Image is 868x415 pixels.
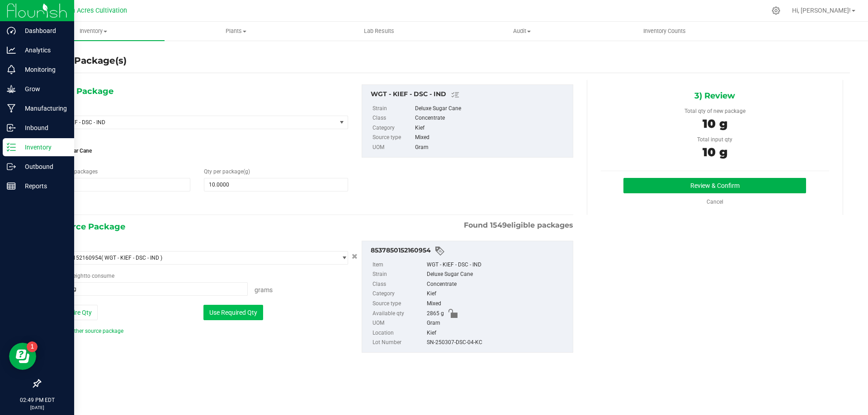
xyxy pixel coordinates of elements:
label: Category [373,289,425,299]
p: Reports [16,181,70,191]
inline-svg: Manufacturing [7,104,16,113]
span: weight [69,273,85,279]
inline-svg: Outbound [7,162,16,171]
h4: Create Package(s) [40,54,127,67]
label: Lot Number [373,338,425,348]
span: Lab Results [352,27,406,35]
span: 2865 g [427,309,444,319]
span: select [336,252,348,264]
div: Mixed [415,133,568,143]
span: 2) Source Package [47,220,125,233]
inline-svg: Reports [7,182,16,191]
a: Add another source package [47,328,123,334]
iframe: Resource center unread badge [27,341,38,352]
inline-svg: Monitoring [7,65,16,74]
label: Item [373,260,425,270]
span: select [336,116,348,129]
label: Source type [373,299,425,309]
div: Gram [415,143,568,153]
span: Deluxe Sugar Cane [47,144,348,158]
div: Kief [415,123,568,133]
inline-svg: Analytics [7,46,16,55]
span: 10 g [703,145,727,159]
inline-svg: Dashboard [7,26,16,35]
div: Gram [427,318,568,328]
p: Manufacturing [16,103,70,114]
span: Green Acres Cultivation [57,7,127,14]
span: Grams [255,286,273,294]
span: Total input qty [697,136,732,143]
label: Class [373,280,425,289]
div: 8537850152160954 [371,246,568,256]
span: Plants [165,27,307,35]
div: WGT - KIEF - DSC - IND [371,89,568,100]
button: Review & Confirm [623,178,806,193]
label: Class [373,113,413,123]
span: Inventory [22,27,165,35]
div: Deluxe Sugar Cane [427,270,568,280]
div: Concentrate [415,113,568,123]
label: Strain [373,270,425,280]
a: Lab Results [307,22,450,41]
span: 10 g [703,117,727,131]
label: Category [373,123,413,133]
span: 3) Review [694,89,735,103]
inline-svg: Inbound [7,123,16,132]
p: Outbound [16,161,70,172]
label: Strain [373,104,413,114]
span: Inventory Counts [631,27,698,35]
span: Package to consume [47,273,114,279]
a: Audit [450,22,593,41]
p: Inbound [16,122,70,133]
p: 02:49 PM EDT [4,396,70,404]
label: UOM [373,318,425,328]
span: ( WGT - KIEF - DSC - IND ) [101,255,162,261]
div: Kief [427,289,568,299]
span: WGT - KIEF - DSC - IND [51,119,321,126]
div: Manage settings [770,6,782,15]
span: 8537850152160954 [51,255,101,261]
button: Cancel button [349,250,360,263]
div: Concentrate [427,280,568,289]
span: (g) [243,168,250,175]
iframe: Resource center [9,343,36,370]
span: 1) New Package [47,84,113,98]
div: WGT - KIEF - DSC - IND [427,260,568,270]
p: Grow [16,84,70,94]
div: Mixed [427,299,568,309]
a: Plants [165,22,307,41]
span: Found eligible packages [464,220,573,231]
span: Hi, [PERSON_NAME]! [792,7,851,14]
input: 1 [47,178,190,191]
inline-svg: Grow [7,84,16,93]
label: Available qty [373,309,425,319]
label: Source type [373,133,413,143]
span: Audit [451,27,593,35]
p: [DATE] [4,404,70,411]
span: Qty per package [204,168,250,175]
p: Monitoring [16,64,70,75]
input: 10.0000 [204,178,347,191]
div: Kief [427,328,568,338]
a: Inventory Counts [593,22,736,41]
label: UOM [373,143,413,153]
a: Inventory [22,22,165,41]
p: Analytics [16,45,70,56]
label: Location [373,328,425,338]
a: Cancel [707,199,723,205]
p: Dashboard [16,25,70,36]
p: Inventory [16,142,70,153]
div: SN-250307-DSC-04-KC [427,338,568,348]
input: 10.0000 g [47,283,247,295]
span: Total qty of new package [684,108,745,114]
div: Deluxe Sugar Cane [415,104,568,114]
inline-svg: Inventory [7,143,16,152]
button: Use Required Qty [203,305,263,320]
span: 1549 [490,221,507,229]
